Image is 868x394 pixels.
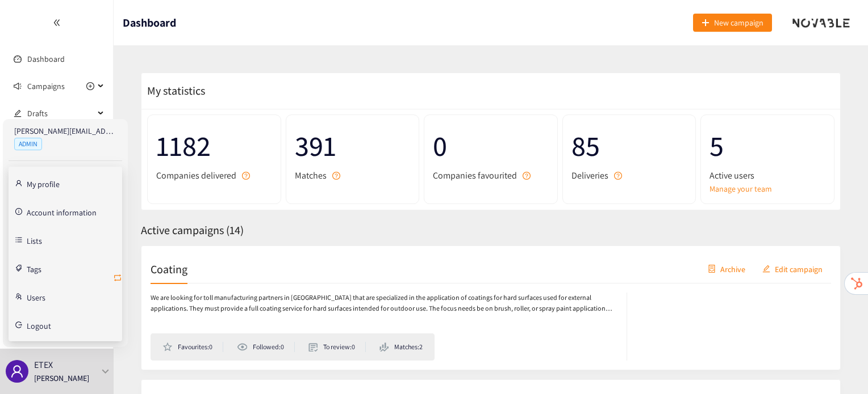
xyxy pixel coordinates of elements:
button: plusNew campaign [693,14,772,32]
li: Followed: 0 [237,342,295,352]
span: Matches [295,168,327,183]
a: Dashboard [27,54,65,64]
span: Companies favourited [433,168,517,183]
span: Active users [710,168,754,183]
a: Account information [27,206,97,217]
span: retweet [113,273,122,284]
span: container [708,265,716,274]
span: 0 [433,124,549,168]
span: edit [14,109,22,117]
span: plus-circle [86,82,94,90]
span: Companies delivered [156,168,236,183]
span: edit [762,265,770,274]
a: Manage your team [710,183,825,195]
span: question-circle [614,172,622,180]
button: editEdit campaign [754,260,831,278]
span: 85 [571,124,687,168]
span: question-circle [523,172,531,180]
span: user [10,365,24,378]
span: My statistics [141,83,205,98]
a: Tags [27,263,41,273]
span: Deliveries [571,168,608,183]
span: 391 [295,124,411,168]
li: Favourites: 0 [162,342,223,352]
p: [PERSON_NAME][EMAIL_ADDRESS][DOMAIN_NAME] [14,125,116,137]
a: Lists [27,235,42,245]
span: question-circle [332,172,340,180]
span: sound [14,82,22,90]
span: Archive [720,262,745,275]
span: 5 [710,124,825,168]
span: logout [15,321,22,328]
a: CoatingcontainerArchiveeditEdit campaignWe are looking for toll manufacturing partners in [GEOGRA... [141,245,841,370]
li: Matches: 2 [379,342,423,352]
p: We are looking for toll manufacturing partners in [GEOGRAPHIC_DATA] that are specialized in the a... [151,293,615,314]
span: question-circle [242,172,250,180]
button: containerArchive [699,260,754,278]
p: ETEX [34,358,53,372]
iframe: Chat Widget [811,340,868,394]
span: Campaigns [27,75,65,98]
span: 1182 [156,124,272,168]
li: To review: 0 [308,342,366,352]
span: plus [702,19,710,28]
span: Drafts [27,102,94,125]
button: retweet [113,269,122,287]
span: Edit campaign [775,262,823,275]
h2: Coating [151,261,187,277]
span: ADMIN [14,138,42,150]
span: Logout [27,322,51,330]
span: Active campaigns ( 14 ) [141,223,244,238]
p: [PERSON_NAME] [34,372,89,384]
a: Users [27,291,45,302]
span: double-left [53,19,61,27]
span: New campaign [714,16,763,29]
a: My profile [27,178,60,188]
